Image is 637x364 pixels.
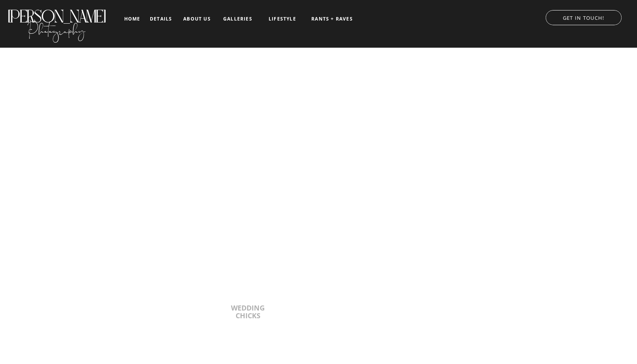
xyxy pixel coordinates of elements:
b: WEDDING CHICKS [231,303,265,320]
h2: & Worldwide [345,183,391,191]
a: GET IN TOUCH! [538,13,629,21]
h2: TELLING YOUR LOVE STORY [137,196,500,219]
a: details [150,16,172,21]
a: RANTS + RAVES [311,16,354,22]
a: about us [181,16,213,22]
a: [PERSON_NAME] [7,6,106,19]
a: home [123,16,141,21]
h3: DOCUMENTARY-STYLE PHOTOGRAPHY WITH A TOUCH OF EDITORIAL FLAIR [209,220,429,228]
a: Photography [7,15,106,41]
a: galleries [222,16,254,22]
h1: Austin Wedding Photographer [246,183,350,191]
a: LIFESTYLE [263,16,302,22]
